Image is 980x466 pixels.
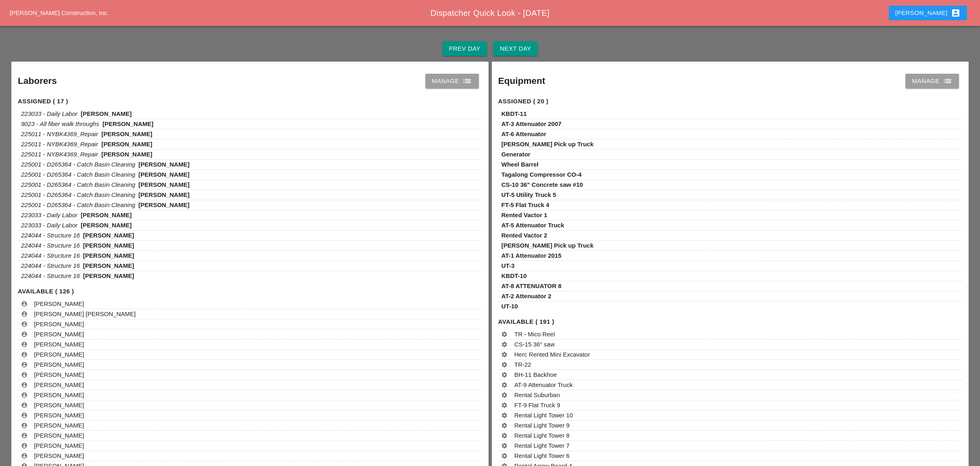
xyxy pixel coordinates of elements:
[21,351,28,358] i: account_circle
[500,44,531,53] div: Next Day
[502,453,508,459] i: settings
[34,442,84,449] span: [PERSON_NAME]
[21,341,28,348] i: account_circle
[21,272,80,279] span: 224044 - Structure 16
[515,422,570,429] span: Rental Light Tower 9
[21,171,135,178] span: 225001 - D265364 - Catch Basin Cleaning
[895,8,961,18] div: [PERSON_NAME]
[502,201,549,208] span: FT-5 Flat Truck 4
[102,120,154,127] span: [PERSON_NAME]
[502,171,582,178] span: Tagalong Compressor CO-4
[502,212,547,218] span: Rented Vactor 1
[21,361,28,368] i: account_circle
[502,303,518,310] span: UT-10
[905,74,959,88] a: Manage
[34,300,84,307] span: [PERSON_NAME]
[21,222,77,229] span: 223033 - Daily Labor
[502,120,562,127] span: AT-3 Attenuator 2007
[21,191,135,198] span: 225001 - D265364 - Catch Basin Cleaning
[21,141,98,147] span: 225011 - NYBK4369_Repair
[21,242,80,249] span: 224044 - Structure 16
[515,351,590,358] span: Herc Rented Mini Excavator
[502,442,508,449] i: settings
[498,317,963,327] h4: Available ( 191 )
[502,141,594,147] span: [PERSON_NAME] Pick up Truck
[889,6,967,20] button: [PERSON_NAME]
[515,361,532,368] span: TR-22
[81,212,132,218] span: [PERSON_NAME]
[139,181,190,188] span: [PERSON_NAME]
[502,402,508,408] i: settings
[21,442,28,449] i: account_circle
[493,41,538,56] button: Next Day
[18,287,482,296] h4: Available ( 126 )
[34,361,84,368] span: [PERSON_NAME]
[515,381,573,388] span: AT-9 Attenuator Truck
[502,232,547,239] span: Rented Vactor 2
[83,252,134,259] span: [PERSON_NAME]
[21,252,80,259] span: 224044 - Structure 16
[442,41,487,56] button: Prev Day
[515,341,555,348] span: CS-15 36" saw
[502,151,531,158] span: Generator
[139,201,190,208] span: [PERSON_NAME]
[83,232,134,239] span: [PERSON_NAME]
[34,452,84,459] span: [PERSON_NAME]
[10,9,109,16] span: [PERSON_NAME] Construction, Inc.
[502,392,508,398] i: settings
[502,130,547,137] span: AT-6 Attenuator
[21,412,28,419] i: account_circle
[515,452,570,459] span: Rental Light Tower 6
[21,110,77,117] span: 223033 - Daily Labor
[21,301,28,307] i: account_circle
[139,191,190,198] span: [PERSON_NAME]
[502,191,556,198] span: UT-5 Utility Truck 5
[498,97,963,106] h4: Assigned ( 20 )
[21,422,28,429] i: account_circle
[502,341,508,348] i: settings
[502,161,539,168] span: Wheel Barrel
[34,331,84,338] span: [PERSON_NAME]
[21,382,28,388] i: account_circle
[34,422,84,429] span: [PERSON_NAME]
[34,412,84,419] span: [PERSON_NAME]
[502,412,508,419] i: settings
[21,181,135,188] span: 225001 - D265364 - Catch Basin Cleaning
[101,130,152,137] span: [PERSON_NAME]
[21,392,28,398] i: account_circle
[502,282,562,289] span: AT-8 ATTENUATOR 8
[34,391,84,398] span: [PERSON_NAME]
[431,9,550,17] span: Dispatcher Quick Look - [DATE]
[21,331,28,338] i: account_circle
[83,272,134,279] span: [PERSON_NAME]
[21,321,28,327] i: account_circle
[515,412,573,419] span: Rental Light Tower 10
[912,76,952,86] div: Manage
[18,74,57,88] h2: Laborers
[502,110,527,117] span: KBDT-11
[21,232,80,239] span: 224044 - Structure 16
[21,402,28,408] i: account_circle
[34,310,136,317] span: [PERSON_NAME] [PERSON_NAME]
[34,321,84,327] span: [PERSON_NAME]
[34,432,84,439] span: [PERSON_NAME]
[21,212,77,218] span: 223033 - Daily Labor
[139,171,190,178] span: [PERSON_NAME]
[425,74,479,88] a: Manage
[515,371,557,378] span: BH-11 Backhoe
[21,161,135,168] span: 225001 - D265364 - Catch Basin Cleaning
[101,151,152,158] span: [PERSON_NAME]
[515,331,555,338] span: TR - Mico Reel
[21,151,98,158] span: 225011 - NYBK4369_Repair
[83,242,134,249] span: [PERSON_NAME]
[515,391,560,398] span: Rental Suburban
[502,272,527,279] span: KBDT-10
[34,341,84,348] span: [PERSON_NAME]
[502,331,508,338] i: settings
[18,97,482,106] h4: Assigned ( 17 )
[502,293,551,299] span: AT-2 Attenuator 2
[502,222,564,229] span: AT-5 Attenuator Truck
[81,222,132,229] span: [PERSON_NAME]
[21,262,80,269] span: 224044 - Structure 16
[515,402,560,408] span: FT-9 Flat Truck 9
